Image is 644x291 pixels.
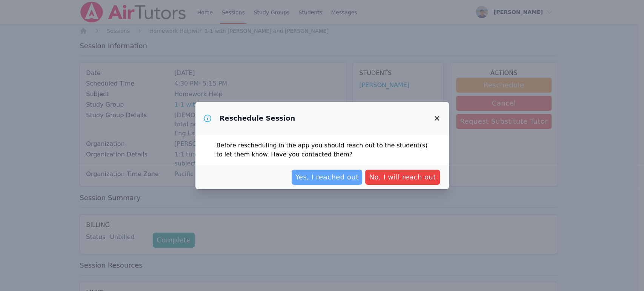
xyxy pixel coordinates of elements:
h3: Reschedule Session [220,114,295,123]
p: Before rescheduling in the app you should reach out to the student(s) to let them know. Have you ... [217,141,428,159]
span: Yes, I reached out [295,172,359,182]
button: No, I will reach out [365,170,440,185]
span: No, I will reach out [369,172,436,182]
button: Yes, I reached out [292,170,363,185]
